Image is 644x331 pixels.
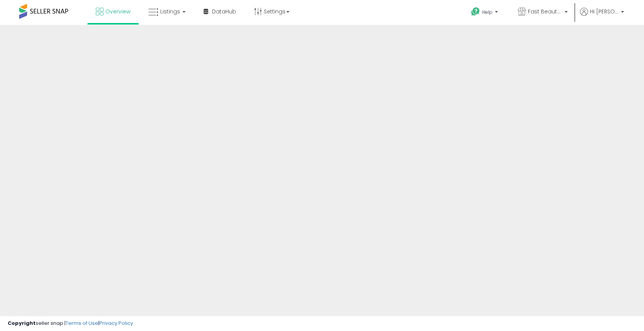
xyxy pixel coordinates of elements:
[482,9,493,15] span: Help
[99,319,133,327] a: Privacy Policy
[580,8,624,25] a: Hi [PERSON_NAME]
[66,319,98,327] a: Terms of Use
[105,8,130,15] span: Overview
[160,8,180,15] span: Listings
[465,1,506,25] a: Help
[590,8,619,15] span: Hi [PERSON_NAME]
[212,8,236,15] span: DataHub
[8,320,133,327] div: seller snap | |
[8,319,36,327] strong: Copyright
[528,8,562,15] span: Fast Beauty ([GEOGRAPHIC_DATA])
[471,7,480,16] i: Get Help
